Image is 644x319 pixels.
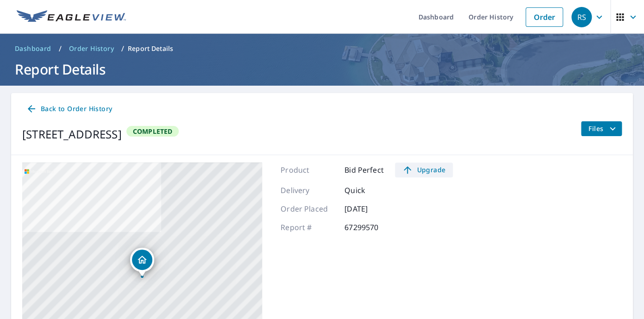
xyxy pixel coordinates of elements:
[15,44,51,53] span: Dashboard
[395,163,453,177] a: Upgrade
[344,164,384,175] p: Bid Perfect
[281,164,336,175] p: Product
[281,185,336,196] p: Delivery
[281,222,336,233] p: Report #
[11,41,55,56] a: Dashboard
[581,121,622,136] button: filesDropdownBtn-67299570
[11,60,633,79] h1: Report Details
[22,100,116,118] a: Back to Order History
[17,10,126,24] img: EV Logo
[588,123,618,134] span: Files
[128,44,173,53] p: Report Details
[69,44,114,53] span: Order History
[59,43,62,54] li: /
[281,203,336,214] p: Order Placed
[121,43,124,54] li: /
[11,41,633,56] nav: breadcrumb
[400,164,447,175] span: Upgrade
[26,103,112,115] span: Back to Order History
[22,126,122,143] div: [STREET_ADDRESS]
[127,127,178,136] span: Completed
[344,203,400,214] p: [DATE]
[130,248,154,276] div: Dropped pin, building 1, Residential property, 1435 Cambridge Rd Berkley, MI 48072
[65,41,118,56] a: Order History
[571,7,592,27] div: RS
[525,7,563,27] a: Order
[344,185,400,196] p: Quick
[344,222,400,233] p: 67299570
